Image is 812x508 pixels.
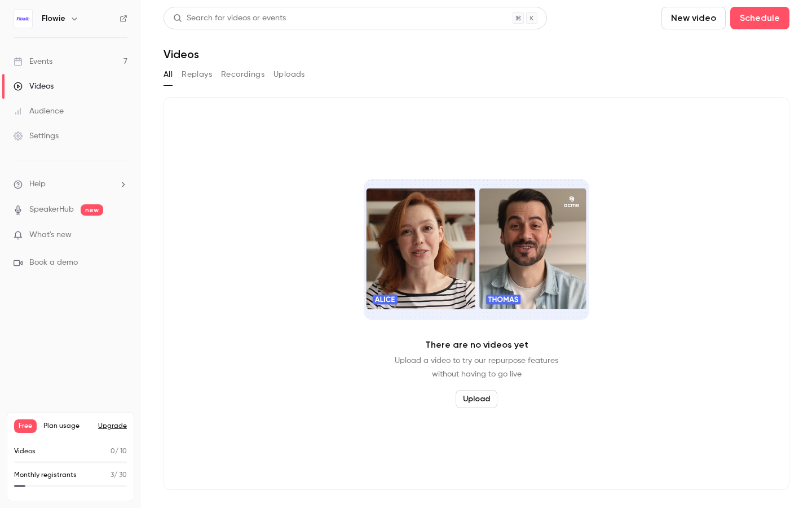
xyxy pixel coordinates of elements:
[14,470,77,480] p: Monthly registrants
[164,65,173,84] button: All
[29,178,46,190] span: Help
[29,229,72,241] span: What's new
[114,230,127,240] iframe: Noticeable Trigger
[111,472,114,479] span: 3
[273,65,305,84] button: Uploads
[14,446,36,457] p: Videos
[111,470,127,480] p: / 30
[14,10,32,28] img: Flowie
[456,390,497,408] button: Upload
[14,130,59,142] div: Settings
[164,47,199,61] h1: Videos
[29,204,74,216] a: SpeakerHub
[221,65,264,84] button: Recordings
[42,13,65,24] h6: Flowie
[111,446,127,457] p: / 10
[425,338,528,352] p: There are no videos yet
[14,178,127,190] li: help-dropdown-opener
[111,448,115,455] span: 0
[182,65,212,84] button: Replays
[14,81,54,92] div: Videos
[14,419,37,433] span: Free
[164,7,789,501] section: Videos
[14,106,64,117] div: Audience
[173,12,286,24] div: Search for videos or events
[98,422,127,431] button: Upgrade
[14,56,52,67] div: Events
[395,354,558,381] p: Upload a video to try our repurpose features without having to go live
[81,204,103,216] span: new
[661,7,726,29] button: New video
[730,7,789,29] button: Schedule
[43,422,91,431] span: Plan usage
[29,257,78,269] span: Book a demo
